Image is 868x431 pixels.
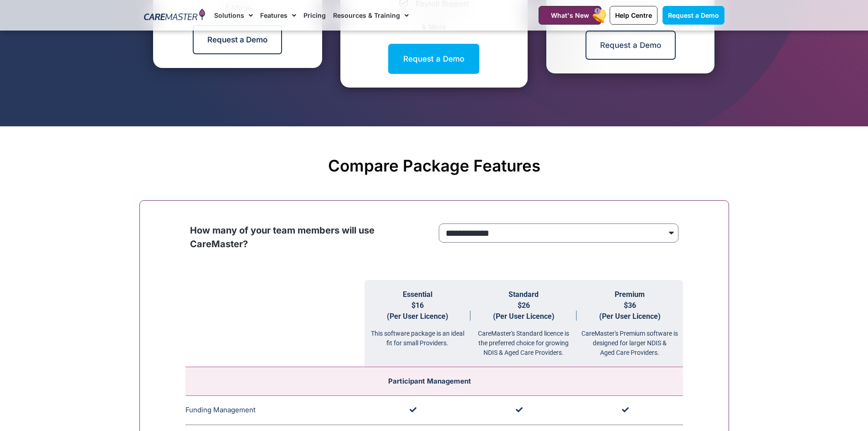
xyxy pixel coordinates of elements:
[185,396,365,425] td: Funding Management
[668,11,719,19] span: Request a Demo
[144,9,205,22] img: CareMaster Logo
[577,280,683,367] th: Premium
[388,44,479,74] a: Request a Demo
[577,322,683,358] div: CareMaster's Premium software is designed for larger NDIS & Aged Care Providers.
[388,377,471,385] span: Participant Management
[439,223,678,247] form: price Form radio
[599,301,661,321] span: $36 (Per User Licence)
[663,6,724,25] a: Request a Demo
[190,223,430,251] p: How many of your team members will use CareMaster?
[539,6,601,25] a: What's New
[615,11,652,19] span: Help Centre
[471,322,577,358] div: CareMaster's Standard licence is the preferred choice for growing NDIS & Aged Care Providers.
[610,6,657,25] a: Help Centre
[471,280,577,367] th: Standard
[551,11,589,19] span: What's New
[387,301,448,321] span: $16 (Per User Licence)
[193,25,282,54] a: Request a Demo
[144,156,724,175] h2: Compare Package Features
[586,31,676,60] a: Request a Demo
[493,301,555,321] span: $26 (Per User Licence)
[365,322,471,348] div: This software package is an ideal fit for small Providers.
[365,280,471,367] th: Essential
